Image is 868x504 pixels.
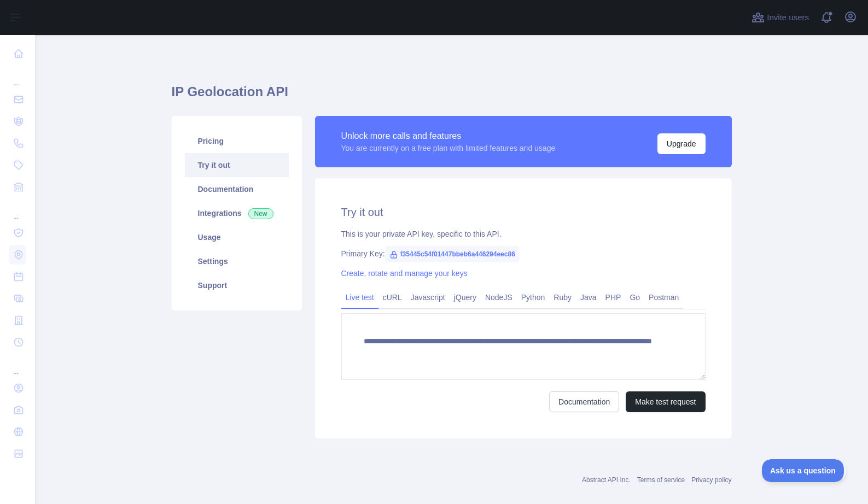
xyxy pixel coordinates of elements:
[185,177,289,201] a: Documentation
[378,289,406,306] a: cURL
[172,83,732,109] h1: IP Geolocation API
[385,246,520,262] span: f35445c54f01447bbeb6a446294eec86
[185,201,289,225] a: Integrations New
[406,289,450,306] a: Javascript
[185,249,289,273] a: Settings
[450,289,481,306] a: jQuery
[767,11,809,24] span: Invite users
[9,199,26,221] div: ...
[657,133,706,154] button: Upgrade
[185,225,289,249] a: Usage
[341,269,468,278] a: Create, rotate and manage your keys
[691,476,731,484] a: Privacy policy
[341,130,556,143] div: Unlock more calls and features
[481,289,517,306] a: NodeJS
[341,143,556,154] div: You are currently on a free plan with limited features and usage
[9,354,26,376] div: ...
[517,289,550,306] a: Python
[626,391,705,412] button: Make test request
[625,289,644,306] a: Go
[341,204,706,220] h2: Try it out
[185,129,289,153] a: Pricing
[762,459,846,482] iframe: Toggle Customer Support
[582,476,631,484] a: Abstract API Inc.
[637,476,685,484] a: Terms of service
[185,153,289,177] a: Try it out
[248,208,273,219] span: New
[601,289,626,306] a: PHP
[9,66,26,87] div: ...
[185,273,289,297] a: Support
[576,289,601,306] a: Java
[341,289,378,306] a: Live test
[341,248,706,259] div: Primary Key:
[341,228,706,239] div: This is your private API key, specific to this API.
[549,289,576,306] a: Ruby
[644,289,683,306] a: Postman
[749,9,811,26] button: Invite users
[549,391,619,412] a: Documentation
